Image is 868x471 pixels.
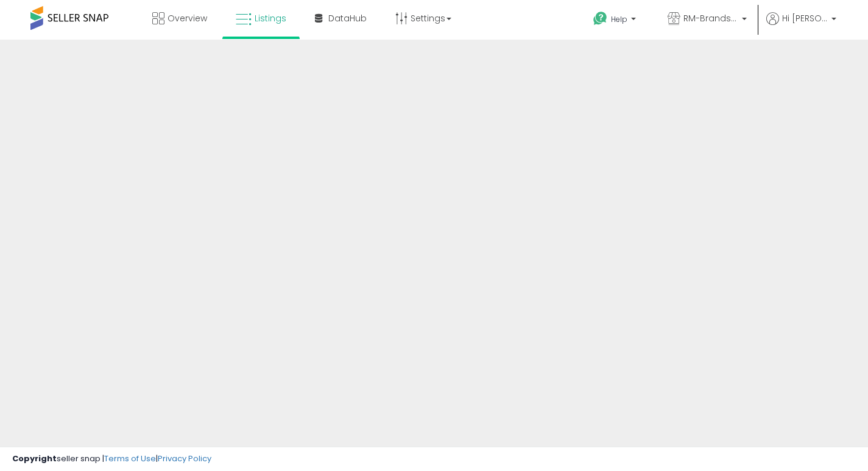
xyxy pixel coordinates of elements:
[104,453,156,464] a: Terms of Use
[12,453,57,464] strong: Copyright
[168,12,207,24] span: Overview
[158,453,211,464] a: Privacy Policy
[12,453,211,465] div: seller snap | |
[255,12,286,24] span: Listings
[584,2,648,40] a: Help
[593,11,608,26] i: Get Help
[683,12,738,24] span: RM-Brands (DE)
[766,12,836,40] a: Hi [PERSON_NAME]
[328,12,367,24] span: DataHub
[611,14,627,24] span: Help
[782,12,828,24] span: Hi [PERSON_NAME]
